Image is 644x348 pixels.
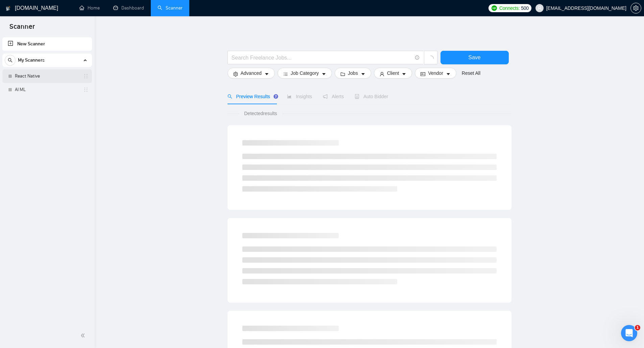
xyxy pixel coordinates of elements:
[521,4,528,12] span: 500
[291,69,319,77] span: Job Category
[15,83,79,96] a: AI ML
[287,94,312,99] span: Insights
[283,71,288,77] span: bars
[83,73,89,79] span: holder
[355,94,388,99] span: Auto Bidder
[8,37,87,51] a: New Scanner
[631,5,641,11] span: setting
[621,325,637,341] iframe: Intercom live chat
[264,71,269,77] span: caret-down
[348,69,358,77] span: Jobs
[446,71,451,77] span: caret-down
[630,5,641,11] a: setting
[241,69,262,77] span: Advanced
[232,53,412,62] input: Search Freelance Jobs...
[462,69,480,77] a: Reset All
[635,325,640,330] span: 1
[239,110,282,117] span: Detected results
[537,6,542,10] span: user
[228,94,232,99] span: search
[273,93,279,100] div: Tooltip anchor
[228,94,276,99] span: Preview Results
[340,71,345,77] span: folder
[80,332,87,339] span: double-left
[374,68,412,79] button: userClientcaret-down
[499,4,520,12] span: Connects:
[492,5,497,11] img: upwork-logo.png
[428,69,443,77] span: Vendor
[83,87,89,92] span: holder
[335,68,371,79] button: folderJobscaret-down
[361,71,365,77] span: caret-down
[440,51,509,64] button: Save
[5,55,16,66] button: search
[468,53,480,62] span: Save
[323,94,344,99] span: Alerts
[321,71,326,77] span: caret-down
[6,3,10,14] img: logo
[5,58,15,63] span: search
[2,53,92,96] li: My Scanners
[228,68,275,79] button: settingAdvancedcaret-down
[113,5,144,11] a: dashboardDashboard
[158,5,183,11] a: searchScanner
[415,68,456,79] button: idcardVendorcaret-down
[323,94,328,99] span: notification
[380,71,384,77] span: user
[402,71,406,77] span: caret-down
[355,94,359,99] span: robot
[15,69,79,83] a: React Native
[18,53,45,67] span: My Scanners
[287,94,292,99] span: area-chart
[421,71,425,77] span: idcard
[387,69,399,77] span: Client
[233,71,238,77] span: setting
[79,5,100,11] a: homeHome
[415,56,420,60] span: info-circle
[428,56,434,62] span: loading
[630,3,641,14] button: setting
[278,68,332,79] button: barsJob Categorycaret-down
[2,37,92,51] li: New Scanner
[4,22,40,36] span: Scanner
